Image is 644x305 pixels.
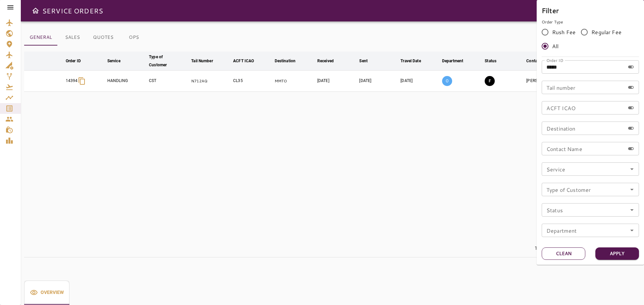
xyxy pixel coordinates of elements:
[542,19,639,25] p: Order Type
[591,28,622,36] span: Regular Fee
[627,226,637,235] button: Open
[627,205,637,215] button: Open
[627,164,637,174] button: Open
[542,247,585,260] button: Clean
[542,25,639,53] div: rushFeeOrder
[552,42,558,50] span: All
[542,5,639,16] h6: Filter
[552,28,576,36] span: Rush Fee
[627,185,637,194] button: Open
[595,247,639,260] button: Apply
[546,57,563,63] label: Order ID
